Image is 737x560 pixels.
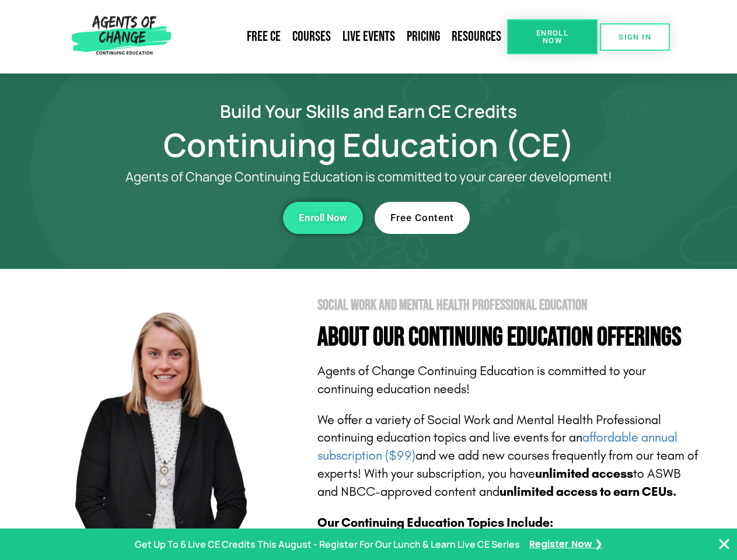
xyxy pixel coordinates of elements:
[401,23,446,50] a: Pricing
[619,33,651,41] span: SIGN IN
[526,29,579,44] span: Enroll Now
[535,466,633,481] b: unlimited access
[500,484,677,499] b: unlimited access to earn CEUs.
[287,23,337,50] a: Courses
[717,537,731,551] button: Close Banner
[317,298,701,313] h2: Social Work and Mental Health Professional Education
[600,23,670,51] a: SIGN IN
[529,536,602,553] a: Register Now ❯
[36,103,701,120] h2: Build Your Skills and Earn CE Credits
[446,23,507,50] a: Resources
[317,324,701,351] h4: About Our Continuing Education Offerings
[176,23,507,50] nav: Menu
[317,515,553,530] b: Our Continuing Education Topics Include:
[317,363,646,397] span: Agents of Change Continuing Education is committed to your continuing education needs!
[317,411,701,501] p: We offer a variety of Social Work and Mental Health Professional continuing education topics and ...
[375,202,470,234] a: Free Content
[507,19,598,54] a: Enroll Now
[36,131,701,158] h1: Continuing Education (CE)
[83,170,655,184] p: Agents of Change Continuing Education is committed to your career development!
[337,23,401,50] a: Live Events
[283,202,363,234] a: Enroll Now
[390,213,454,223] span: Free Content
[241,23,287,50] a: Free CE
[299,213,347,223] span: Enroll Now
[135,536,520,553] p: Get Up To 6 Live CE Credits This August - Register For Our Lunch & Learn Live CE Series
